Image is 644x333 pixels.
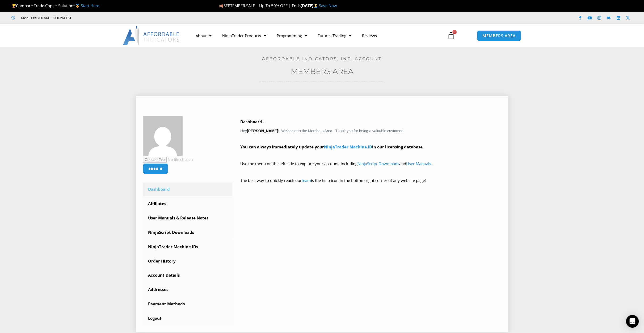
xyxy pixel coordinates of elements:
nav: Menu [190,30,441,42]
a: About [190,30,217,42]
a: User Manuals & Release Notes [143,211,233,225]
a: NinjaTrader Machine IDs [143,240,233,254]
span: Mon - Fri: 8:00 AM – 6:00 PM EST [20,15,71,21]
nav: Account pages [143,182,233,325]
a: 0 [439,28,463,43]
img: 9f63dceb6d16b265260353479903083ceacc009ebbb2832b8e2f90b980be8b37 [143,116,183,156]
a: Logout [143,311,233,325]
a: NinjaScript Downloads [357,161,399,166]
a: Reviews [357,30,382,42]
a: Start Here [81,3,99,8]
a: Members Area [291,67,353,76]
a: team [302,178,311,183]
a: Save Now [319,3,337,8]
img: 🏆 [12,4,16,8]
span: MEMBERS AREA [482,34,516,38]
a: Payment Methods [143,297,233,311]
span: SEPTEMBER SALE | Up To 50% OFF | Ends [219,3,301,8]
a: Programming [271,30,312,42]
iframe: Customer reviews powered by Trustpilot [79,15,159,20]
a: NinjaTrader Products [217,30,271,42]
a: Affordable Indicators, Inc. Account [262,56,382,61]
a: Affiliates [143,197,233,211]
strong: [DATE] [301,3,319,8]
a: Addresses [143,283,233,297]
strong: [PERSON_NAME] [247,129,278,133]
a: NinjaScript Downloads [143,226,233,239]
b: Dashboard – [240,119,265,124]
strong: You can always immediately update your in our licensing database. [240,144,424,149]
a: User Manuals [406,161,431,166]
a: Account Details [143,268,233,282]
p: Use the menu on the left side to explore your account, including and . [240,160,502,175]
span: Compare Trade Copier Solutions [11,3,99,8]
img: ⌛ [314,4,318,8]
img: LogoAI | Affordable Indicators – NinjaTrader [123,26,180,45]
a: Futures Trading [312,30,357,42]
span: 0 [452,30,457,34]
img: 🥇 [75,4,79,8]
div: Hey ! Welcome to the Members Area. Thank you for being a valuable customer! [240,118,502,192]
a: NinjaTrader Machine ID [324,144,372,149]
img: 🍂 [219,4,223,8]
a: Dashboard [143,182,233,196]
div: Open Intercom Messenger [626,315,639,328]
a: MEMBERS AREA [477,30,521,41]
a: Order History [143,254,233,268]
p: The best way to quickly reach our is the help icon in the bottom right corner of any website page! [240,177,502,192]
